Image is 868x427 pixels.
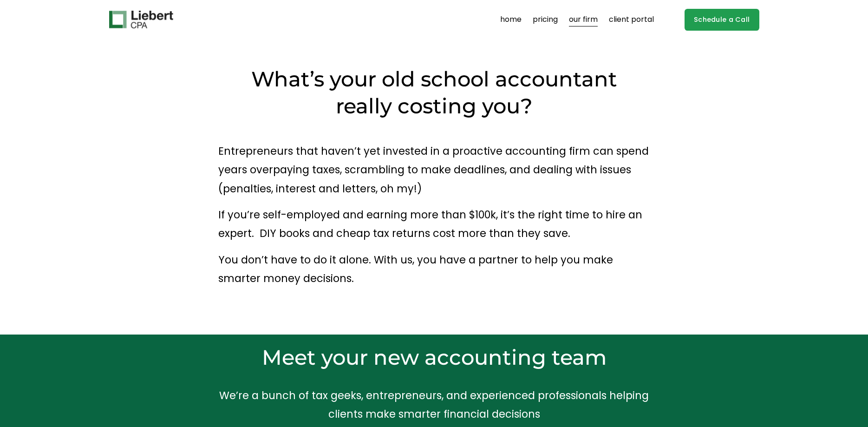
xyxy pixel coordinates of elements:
[685,9,759,31] a: Schedule a Call
[500,12,522,27] a: home
[218,142,650,198] p: Entrepreneurs that haven’t yet invested in a proactive accounting firm can spend years overpaying...
[218,344,650,371] h2: Meet your new accounting team
[218,250,650,288] p: You don’t have to do it alone. With us, you have a partner to help you make smarter money decisions.
[533,12,558,27] a: pricing
[609,12,654,27] a: client portal
[218,205,650,243] p: If you’re self-employed and earning more than $100k, it’s the right time to hire an expert. DIY b...
[109,11,173,28] img: Liebert CPA
[218,386,650,424] p: We’re a bunch of tax geeks, entrepreneurs, and experienced professionals helping clients make sma...
[569,12,598,27] a: our firm
[246,66,623,119] h2: What’s your old school accountant really costing you?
